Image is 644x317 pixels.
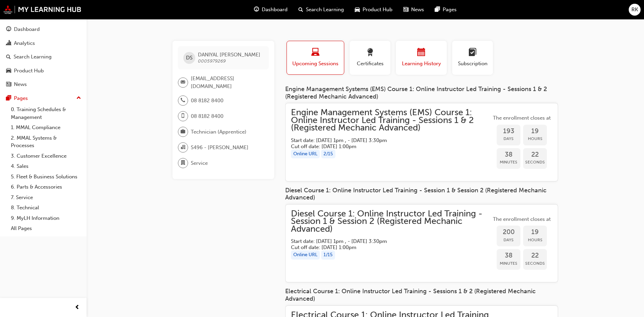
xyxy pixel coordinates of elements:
span: 08 8182 8400 [191,112,223,120]
span: [EMAIL_ADDRESS][DOMAIN_NAME] [191,75,263,90]
span: Technician (Apprentice) [191,128,246,136]
span: The enrollment closes at [491,215,552,223]
span: Learning History [401,60,442,68]
div: Diesel Course 1: Online Instructor Led Training - Session 1 & Session 2 (Registered Mechanic Adva... [285,187,558,201]
span: 22 [523,151,547,159]
a: Product Hub [3,65,84,77]
button: Certificates [350,41,390,75]
span: search-icon [298,5,303,14]
button: Pages [3,92,84,105]
a: 3. Customer Excellence [8,151,84,161]
button: Learning History [396,41,447,75]
span: 19 [523,127,547,135]
a: News [3,78,84,91]
a: Engine Management Systems (EMS) Course 1: Online Instructor Led Training - Sessions 1 & 2 (Regist... [291,109,552,176]
span: department-icon [181,159,185,168]
a: 4. Sales [8,161,84,172]
span: 200 [497,228,520,236]
span: S496 - [PERSON_NAME] [191,144,249,152]
a: 9. MyLH Information [8,213,84,224]
span: car-icon [355,5,360,14]
span: organisation-icon [181,143,185,152]
a: Diesel Course 1: Online Instructor Led Training - Session 1 & Session 2 (Registered Mechanic Adva... [291,210,552,277]
span: 22 [523,252,547,260]
a: car-iconProduct Hub [349,3,398,17]
span: 0005979269 [198,58,226,64]
span: Minutes [497,260,520,267]
span: chart-icon [6,40,11,47]
div: Analytics [14,39,35,47]
a: Search Learning [3,51,84,63]
span: Days [497,236,520,244]
h5: Start date: [DATE] 1pm , - [DATE] 3:30pm [291,137,480,143]
span: pages-icon [435,5,440,14]
span: Engine Management Systems (EMS) Course 1: Online Instructor Led Training - Sessions 1 & 2 (Regist... [291,109,491,132]
a: All Pages [8,223,84,234]
span: Service [191,159,208,167]
span: learningplan-icon [468,48,477,57]
a: pages-iconPages [429,3,462,17]
a: 5. Fleet & Business Solutions [8,172,84,182]
div: News [14,81,27,88]
span: briefcase-icon [181,127,185,136]
a: 6. Parts & Accessories [8,182,84,192]
a: news-iconNews [398,3,429,17]
div: 1 / 15 [321,250,335,260]
a: 0. Training Schedules & Management [8,104,84,122]
span: Search Learning [306,6,344,14]
a: 2. MMAL Systems & Processes [8,133,84,151]
button: RK [629,4,641,16]
span: DANIYAL [PERSON_NAME] [198,52,260,58]
span: 193 [497,127,520,135]
span: email-icon [181,78,185,87]
span: Diesel Course 1: Online Instructor Led Training - Session 1 & Session 2 (Registered Mechanic Adva... [291,210,491,233]
a: 8. Technical [8,202,84,213]
span: news-icon [403,5,408,14]
span: The enrollment closes at [491,114,552,122]
h5: Cut off date: [DATE] 1:00pm [291,143,480,149]
a: Analytics [3,37,84,50]
span: Subscription [457,60,488,68]
span: calendar-icon [417,48,425,57]
span: search-icon [6,54,11,60]
div: 2 / 15 [321,149,335,159]
img: mmal [3,5,81,14]
span: 38 [497,252,520,260]
span: car-icon [6,68,11,74]
span: DS [186,54,192,62]
span: Minutes [497,158,520,166]
a: Dashboard [3,23,84,36]
span: guage-icon [254,5,259,14]
span: Hours [523,135,547,143]
button: Subscription [452,41,493,75]
span: Seconds [523,158,547,166]
div: Product Hub [14,67,44,75]
span: Pages [443,6,457,14]
div: Pages [14,94,28,102]
span: prev-icon [75,303,80,312]
span: 19 [523,228,547,236]
span: Certificates [355,60,385,68]
div: Engine Management Systems (EMS) Course 1: Online Instructor Led Training - Sessions 1 & 2 (Regist... [285,86,558,100]
span: Dashboard [262,6,288,14]
a: 7. Service [8,192,84,203]
span: award-icon [366,48,374,57]
span: guage-icon [6,27,11,33]
h5: Cut off date: [DATE] 1:00pm [291,244,480,250]
span: Product Hub [363,6,392,14]
span: mobile-icon [181,112,185,121]
a: 1. MMAL Compliance [8,122,84,133]
span: phone-icon [181,96,185,105]
span: Upcoming Sessions [292,60,339,68]
span: Seconds [523,260,547,267]
h5: Start date: [DATE] 1pm , - [DATE] 3:30pm [291,238,480,244]
span: Hours [523,236,547,244]
div: Dashboard [14,25,40,33]
span: 38 [497,151,520,159]
div: Online URL [291,149,320,159]
button: Upcoming Sessions [287,41,344,75]
button: DashboardAnalyticsSearch LearningProduct HubNews [3,22,84,92]
div: Search Learning [14,53,52,61]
